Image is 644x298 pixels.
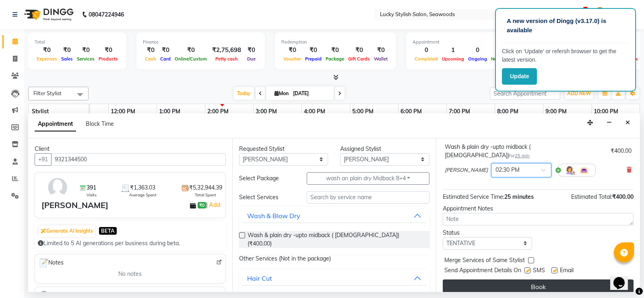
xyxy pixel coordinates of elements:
[444,266,521,276] span: Send Appointment Details On
[307,172,430,185] button: wash an plain dry Midback 8+4
[89,3,124,26] b: 08047224946
[244,46,258,55] div: ₹0
[507,17,624,35] p: A new version of Dingg (v3.17.0) is available
[515,153,530,158] span: 25 min
[198,202,206,208] span: ₹0
[443,193,504,200] span: Estimated Service Time:
[622,117,634,129] button: Close
[565,165,574,175] img: Hairdresser.png
[205,106,231,117] a: 2:00 PM
[443,279,634,294] button: Book
[489,56,512,62] span: No show
[35,153,52,166] button: +91
[612,193,634,200] span: ₹400.00
[233,193,301,202] div: Select Services
[75,46,97,55] div: ₹0
[281,46,303,55] div: ₹0
[242,271,427,285] button: Hair Cut
[209,46,244,55] div: ₹2,75,698
[46,176,69,199] img: avatar
[281,56,303,62] span: Voucher
[346,56,372,62] span: Gift Cards
[233,174,301,183] div: Select Package
[281,39,390,46] div: Redemption
[143,46,158,55] div: ₹0
[291,88,331,100] input: 2025-09-01
[143,56,158,62] span: Cash
[38,239,223,248] div: Limited to 5 AI generations per business during beta.
[504,193,534,200] span: 25 minutes
[248,231,423,248] span: Wash & plain dry -upto midback ( [DEMOGRAPHIC_DATA]) (₹400.00)
[86,120,114,127] span: Block Time
[611,147,632,155] div: ₹400.00
[51,153,226,166] input: Search by Name/Mobile/Email/Code
[35,117,76,131] span: Appointment
[87,192,97,198] span: Visits
[173,56,209,62] span: Online/Custom
[466,56,489,62] span: Ongoing
[302,106,327,117] a: 4:00 PM
[592,106,620,117] a: 10:00 PM
[324,46,346,55] div: ₹0
[189,183,222,192] span: ₹5,32,944.39
[533,266,545,276] span: SMS
[272,90,291,96] span: Mon
[242,208,427,223] button: Wash & Blow Dry
[41,199,108,211] div: [PERSON_NAME]
[130,183,155,192] span: ₹1,363.03
[445,143,607,160] div: Wash & plain dry -upto midback ( [DEMOGRAPHIC_DATA])
[208,200,222,210] a: Add
[206,200,222,210] span: |
[158,46,173,55] div: ₹0
[247,273,272,283] div: Hair Cut
[560,266,574,276] span: Email
[21,3,76,26] img: logo
[307,191,430,204] input: Search by service name
[443,229,532,237] div: Status
[59,46,75,55] div: ₹0
[324,56,346,62] span: Package
[445,166,488,174] span: [PERSON_NAME]
[213,56,240,62] span: Petty cash
[158,56,173,62] span: Card
[35,39,120,46] div: Total
[239,254,430,263] p: Other Services (Not in the package)
[579,165,589,175] img: Interior.png
[350,106,376,117] a: 5:00 PM
[39,225,95,237] button: Generate AI Insights
[593,7,607,21] img: Admin
[247,211,300,221] div: Wash & Blow Dry
[118,270,142,278] span: No notes
[447,106,472,117] a: 7:00 PM
[129,192,157,198] span: Average Spent
[157,106,182,117] a: 1:00 PM
[440,46,466,55] div: 1
[489,46,512,55] div: 0
[583,7,588,13] span: 2
[245,56,258,62] span: Due
[565,88,593,99] button: ADD NEW
[109,106,137,117] a: 12:00 PM
[75,56,97,62] span: Services
[466,46,489,55] div: 0
[195,192,216,198] span: Total Spent
[99,227,117,235] span: BETA
[444,256,525,266] span: Merge Services of Same Stylist
[303,46,324,55] div: ₹0
[413,39,512,46] div: Appointment
[490,87,560,100] input: Search Appointment
[87,183,96,192] span: 391
[495,106,520,117] a: 8:00 PM
[413,46,440,55] div: 0
[59,56,75,62] span: Sales
[372,56,390,62] span: Wallet
[35,56,59,62] span: Expenses
[571,193,612,200] span: Estimated Total:
[38,258,64,268] span: Notes
[173,46,209,55] div: ₹0
[97,46,120,55] div: ₹0
[303,56,324,62] span: Prepaid
[398,106,424,117] a: 6:00 PM
[543,106,569,117] a: 9:00 PM
[610,266,636,290] iframe: chat widget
